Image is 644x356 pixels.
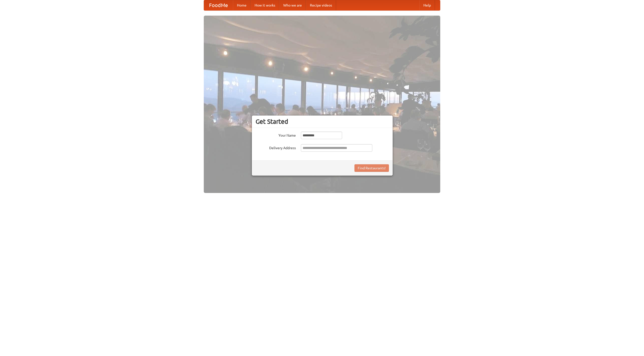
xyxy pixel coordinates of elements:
a: Who we are [279,0,306,10]
a: Recipe videos [306,0,336,10]
label: Your Name [256,132,296,138]
a: Home [233,0,251,10]
label: Delivery Address [256,144,296,150]
a: How it works [251,0,279,10]
a: Help [419,0,435,10]
button: Find Restaurants! [354,164,389,172]
a: FoodMe [204,0,233,10]
h3: Get Started [256,118,389,125]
